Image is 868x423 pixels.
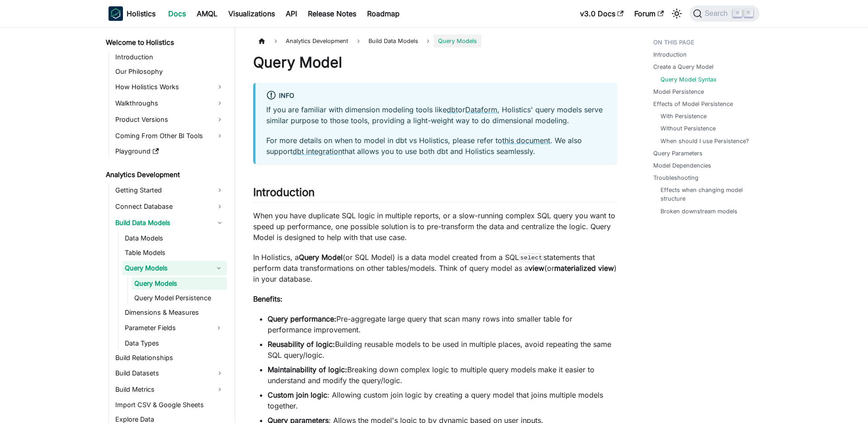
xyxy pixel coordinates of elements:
[660,124,716,133] a: Without Persistence
[268,339,617,361] li: Building reusable models to be used in multiple places, avoid repeating the same SQL query/logic.
[362,6,405,21] a: Roadmap
[132,277,227,290] a: Query Models
[211,261,227,275] button: Collapse sidebar category 'Query Models'
[113,129,227,143] a: Coming From Other BI Tools
[554,264,614,273] strong: materialized view
[266,104,606,126] p: If you are familiar with dimension modeling tools like or , Holistics' query models serve similar...
[268,390,327,399] strong: Custom join logic
[122,246,227,259] a: Table Models
[653,87,704,96] a: Model Persistence
[447,105,458,114] a: dbt
[113,216,227,230] a: Build Data Models
[653,50,687,59] a: Introduction
[299,253,343,262] strong: Query Model
[660,137,749,145] a: When should I use Persistence?
[689,5,759,22] button: Search (Command+K)
[113,199,227,214] a: Connect Database
[122,321,211,335] a: Parameter Fields
[113,145,227,158] a: Playground
[253,252,617,284] p: In Holistics, a (or SQL Model) is a data model created from a SQL statements that perform data tr...
[702,10,733,18] span: Search
[660,75,717,84] a: Query Model Syntax
[113,112,227,127] a: Product Versions
[502,136,550,145] a: this document
[253,210,617,243] p: When you have duplicate SQL logic in multiple reports, or a slow-running complex SQL query you wa...
[575,6,629,21] a: v3.0 Docs
[653,100,733,108] a: Effects of Model Persistence
[103,168,227,181] a: Analytics Development
[266,90,606,102] div: info
[108,6,123,21] img: Holistics
[660,207,737,216] a: Broken downstream models
[364,34,423,48] span: Build Data Models
[191,6,223,21] a: AMQL
[653,173,698,182] a: Troubleshooting
[103,36,227,49] a: Welcome to Holistics
[253,34,270,48] a: Home page
[268,365,347,374] strong: Maintainability of logic:
[113,51,227,63] a: Introduction
[113,65,227,78] a: Our Philosophy
[434,34,481,48] span: Query Models
[519,253,543,262] code: select
[132,292,227,304] a: Query Model Persistence
[113,366,227,380] a: Build Datasets
[122,337,227,350] a: Data Types
[253,186,617,203] h2: Introduction
[113,399,227,411] a: Import CSV & Google Sheets
[733,9,742,17] kbd: ⌘
[268,364,617,386] li: Breaking down complex logic to multiple query models make it easier to understand and modify the ...
[660,186,750,203] a: Effects when changing model structure
[113,351,227,364] a: Build Relationships
[528,264,544,273] strong: view
[122,306,227,319] a: Dimensions & Measures
[653,62,713,71] a: Create a Query Model
[268,389,617,411] li: : Allowing custom join logic by creating a query model that joins multiple models together.
[211,321,227,335] button: Expand sidebar category 'Parameter Fields'
[253,294,283,303] strong: Benefits:
[108,6,156,21] a: HolisticsHolistics
[653,149,703,158] a: Query Parameters
[99,27,235,423] nav: Docs sidebar
[281,34,353,48] span: Analytics Development
[744,9,753,17] kbd: K
[302,6,362,21] a: Release Notes
[465,105,497,114] a: Dataform
[113,80,227,94] a: How Holistics Works
[163,6,191,21] a: Docs
[629,6,669,21] a: Forum
[653,161,711,170] a: Model Dependencies
[292,147,342,156] a: dbt integration
[127,8,156,19] b: Holistics
[113,96,227,111] a: Walkthroughs
[268,313,617,335] li: Pre-aggregate large query that scan many rows into smaller table for performance improvement.
[113,183,227,197] a: Getting Started
[113,382,227,397] a: Build Metrics
[268,340,335,349] strong: Reusability of logic:
[268,314,336,323] strong: Query performance:
[122,261,211,275] a: Query Models
[660,112,707,120] a: With Persistence
[266,135,606,157] p: For more details on when to model in dbt vs Holistics, please refer to . We also support that all...
[122,232,227,245] a: Data Models
[223,6,280,21] a: Visualizations
[670,6,684,21] button: Switch between dark and light mode (currently light mode)
[253,53,617,72] h1: Query Model
[280,6,302,21] a: API
[253,34,617,48] nav: Breadcrumbs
